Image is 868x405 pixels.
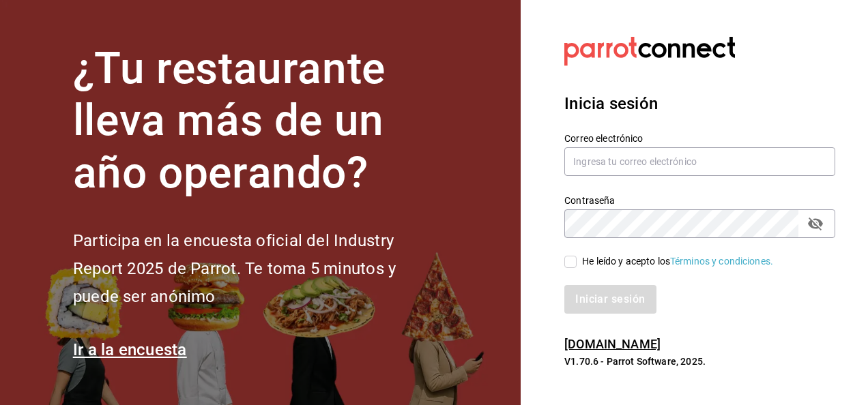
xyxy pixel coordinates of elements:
div: He leído y acepto los [582,254,773,269]
h1: ¿Tu restaurante lleva más de un año operando? [73,43,442,200]
h3: Inicia sesión [564,91,835,116]
label: Contraseña [564,195,835,205]
a: [DOMAIN_NAME] [564,337,661,351]
input: Ingresa tu correo electrónico [564,147,835,176]
a: Ir a la encuesta [73,340,187,359]
h2: Participa en la encuesta oficial del Industry Report 2025 de Parrot. Te toma 5 minutos y puede se... [73,227,442,310]
label: Correo electrónico [564,133,835,142]
p: V1.70.6 - Parrot Software, 2025. [564,355,835,368]
a: Términos y condiciones. [670,256,773,267]
button: passwordField [804,212,827,235]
